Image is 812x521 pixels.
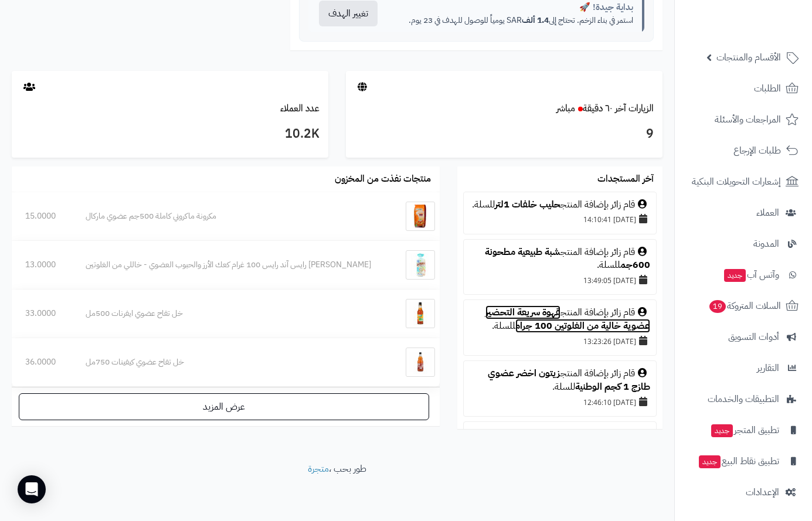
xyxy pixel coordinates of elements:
[470,333,650,349] div: [DATE] 13:23:26
[682,478,805,506] a: الإعدادات
[522,14,549,26] strong: 1.4 ألف
[709,300,726,313] span: 19
[711,424,733,437] span: جديد
[682,323,805,351] a: أدوات التسويق
[25,210,59,222] div: 15.0000
[488,366,650,394] a: زيتون اخضر عضوي طازج 1 كجم الوطنية
[682,74,805,103] a: الطلبات
[86,259,386,271] div: [PERSON_NAME] رايس آند رايس 100 غرام كعك الأرز والحبوب العضوي - خاللي من الغلوتين
[698,453,779,469] span: تطبيق نقاط البيع
[470,246,650,273] div: قام زائر بإضافة المنتج للسلة.
[699,455,721,468] span: جديد
[682,385,805,413] a: التطبيقات والخدمات
[556,101,654,115] a: الزيارات آخر ٦٠ دقيقةمباشر
[682,168,805,196] a: إشعارات التحويلات البنكية
[475,427,650,455] a: اسباجول طبيعي (قشور السيليوم) 200 جرام
[757,360,779,376] span: التقارير
[485,305,650,333] a: قهوة سريعة التحضير عضوية خالية من الغلوتين 100 جرام
[470,272,650,288] div: [DATE] 13:49:05
[682,292,805,320] a: السلات المتروكة19
[597,174,654,185] h3: آخر المستجدات
[406,250,435,280] img: بروبايوس رايس آند رايس 100 غرام كعك الأرز والحبوب العضوي - خاللي من الغلوتين
[280,101,320,115] a: عدد العملاء
[708,391,779,407] span: التطبيقات والخدمات
[556,101,575,115] small: مباشر
[397,15,633,26] p: استمر في بناء الزخم. تحتاج إلى SAR يومياً للوصول للهدف في 23 يوم.
[710,422,779,438] span: تطبيق المتجر
[406,202,435,231] img: مكرونة ماكروني كاملة 500جم عضوي ماركال
[19,393,429,420] a: عرض المزيد
[682,105,805,134] a: المراجعات والأسئلة
[682,199,805,227] a: العملاء
[732,31,801,56] img: logo-2.png
[25,259,59,271] div: 13.0000
[682,230,805,258] a: المدونة
[470,211,650,227] div: [DATE] 14:10:41
[18,475,46,503] div: Open Intercom Messenger
[485,245,650,273] a: شبة طبيعية مطحونة 600جم
[716,49,781,66] span: الأقسام والمنتجات
[86,356,386,368] div: خل تفاح عضوي كيفينات 750مل
[25,356,59,368] div: 36.0000
[723,267,779,283] span: وآتس آب
[335,174,431,185] h3: منتجات نفذت من المخزون
[406,348,435,377] img: خل تفاح عضوي كيفينات 750مل
[470,367,650,394] div: قام زائر بإضافة المنتج للسلة.
[682,354,805,382] a: التقارير
[756,205,779,221] span: العملاء
[682,447,805,475] a: تطبيق نقاط البيعجديد
[746,484,779,500] span: الإعدادات
[470,394,650,410] div: [DATE] 12:46:10
[682,261,805,289] a: وآتس آبجديد
[470,198,650,212] div: قام زائر بإضافة المنتج للسلة.
[355,124,654,144] h3: 9
[21,124,320,144] h3: 10.2K
[495,197,560,212] a: حليب خلفات 1لتر
[682,416,805,444] a: تطبيق المتجرجديد
[754,80,781,97] span: الطلبات
[406,299,435,328] img: خل تفاح عضوي ايفرنات 500مل
[682,137,805,165] a: طلبات الإرجاع
[728,329,779,345] span: أدوات التسويق
[86,210,386,222] div: مكرونة ماكروني كاملة 500جم عضوي ماركال
[753,236,779,252] span: المدونة
[397,1,633,13] div: بداية جيدة! 🚀
[715,111,781,128] span: المراجعات والأسئلة
[319,1,378,26] button: تغيير الهدف
[86,308,386,319] div: خل تفاح عضوي ايفرنات 500مل
[733,142,781,159] span: طلبات الإرجاع
[25,308,59,319] div: 33.0000
[470,306,650,333] div: قام زائر بإضافة المنتج للسلة.
[724,269,746,282] span: جديد
[308,462,329,476] a: متجرة
[708,298,781,314] span: السلات المتروكة
[470,428,650,455] div: قام زائر بإضافة المنتج للسلة.
[692,173,781,190] span: إشعارات التحويلات البنكية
